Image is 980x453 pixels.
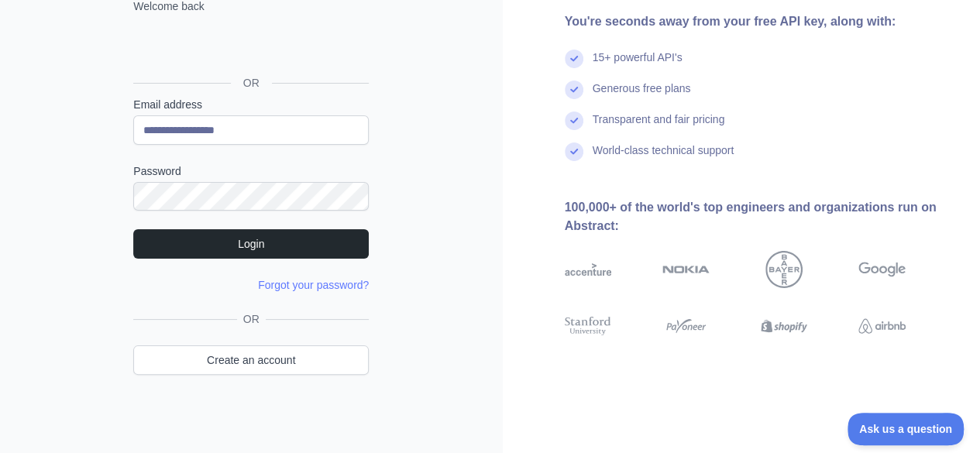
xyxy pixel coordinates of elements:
label: Password [133,163,369,179]
a: Forgot your password? [258,279,369,291]
img: payoneer [662,314,710,338]
div: 100,000+ of the world's top engineers and organizations run on Abstract: [565,198,956,235]
img: nokia [662,251,710,288]
iframe: Sign in with Google Button [126,31,373,65]
img: google [858,251,906,288]
div: You're seconds away from your free API key, along with: [565,12,956,31]
img: check mark [565,112,583,130]
img: check mark [565,142,583,161]
div: Generous free plans [593,81,691,112]
img: accenture [565,251,612,288]
img: stanford university [565,314,612,338]
img: airbnb [858,314,906,338]
span: OR [237,311,266,327]
img: check mark [565,50,583,68]
img: bayer [765,251,803,288]
a: Create an account [133,345,369,375]
iframe: Toggle Customer Support [848,413,965,445]
div: Transparent and fair pricing [593,112,725,142]
button: Login [133,229,369,259]
img: shopify [761,314,808,338]
div: World-class technical support [593,142,734,173]
div: 15+ powerful API's [593,50,683,81]
span: OR [231,75,272,91]
label: Email address [133,97,369,112]
img: check mark [565,81,583,99]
